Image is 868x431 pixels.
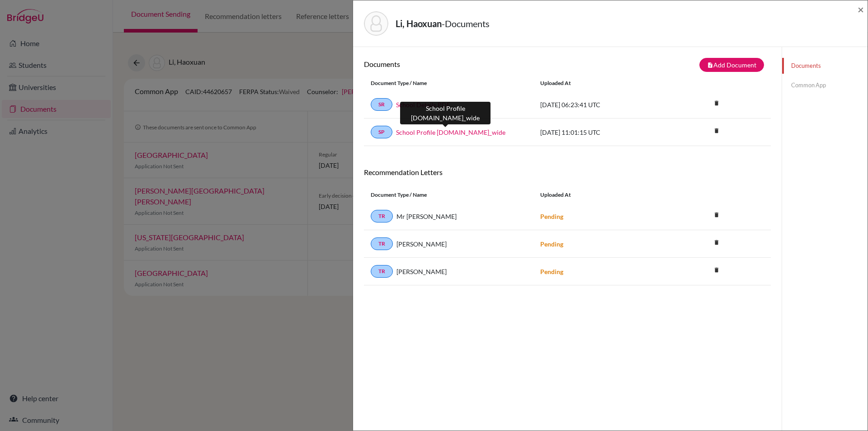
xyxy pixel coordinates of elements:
i: delete [710,96,723,110]
span: [PERSON_NAME] [396,239,447,249]
i: delete [710,236,723,249]
a: delete [710,237,723,249]
a: School Details PDF [396,100,450,109]
a: Documents [782,58,868,74]
div: Document Type / Name [364,79,533,87]
a: School Profile [DOMAIN_NAME]_wide [396,128,505,137]
a: SP [371,126,392,138]
i: delete [710,124,723,137]
a: Common App [782,77,868,93]
a: delete [710,98,723,110]
a: delete [710,209,723,222]
span: Mr [PERSON_NAME] [396,212,457,221]
span: - Documents [442,18,490,29]
a: delete [710,265,723,277]
button: note_addAdd Document [699,58,764,72]
a: TR [371,265,393,278]
a: delete [710,125,723,137]
i: note_add [707,62,713,68]
div: [DATE] 11:01:15 UTC [533,128,669,137]
button: Close [858,4,864,15]
div: Uploaded at [533,79,669,87]
div: Document Type / Name [364,191,533,199]
span: [PERSON_NAME] [396,267,447,276]
strong: Pending [540,240,563,248]
i: delete [710,208,723,222]
div: [DATE] 06:23:41 UTC [533,100,669,109]
a: TR [371,210,393,223]
strong: Li, Haoxuan [396,18,442,29]
div: Uploaded at [533,191,669,199]
i: delete [710,263,723,277]
h6: Recommendation Letters [364,168,771,176]
a: SR [371,98,392,111]
strong: Pending [540,268,563,275]
strong: Pending [540,213,563,220]
span: × [858,3,864,16]
h6: Documents [364,60,567,68]
div: School Profile [DOMAIN_NAME]_wide [400,102,491,124]
a: TR [371,237,393,250]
